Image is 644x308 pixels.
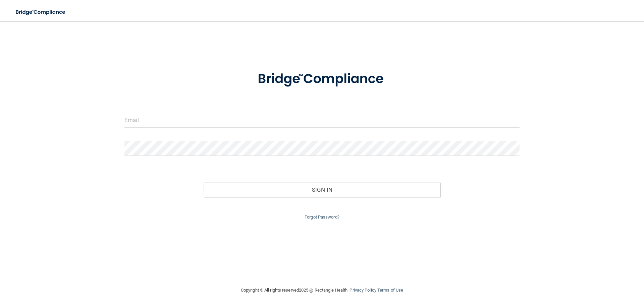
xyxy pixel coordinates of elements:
[244,62,400,97] img: bridge_compliance_login_screen.278c3ca4.svg
[10,5,72,19] img: bridge_compliance_login_screen.278c3ca4.svg
[305,214,339,220] a: Forgot Password?
[124,113,520,128] input: Email
[350,288,376,293] a: Privacy Policy
[200,280,444,301] div: Copyright © All rights reserved 2025 @ Rectangle Health | |
[204,182,441,197] button: Sign In
[377,288,403,293] a: Terms of Use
